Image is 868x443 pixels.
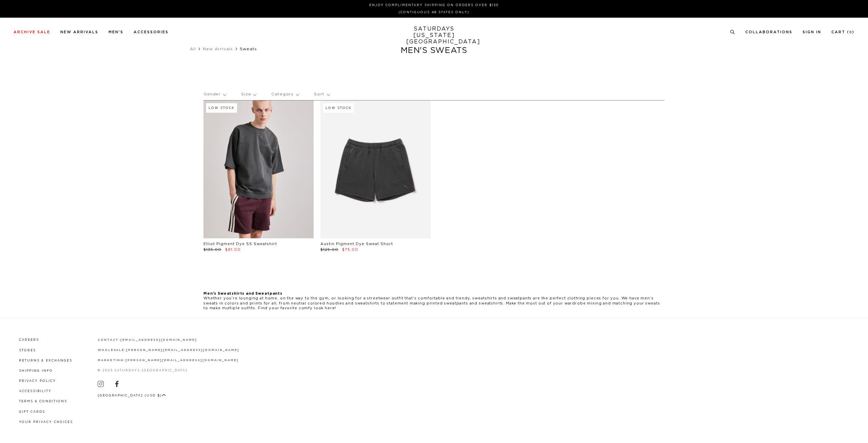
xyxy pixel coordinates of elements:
[19,349,36,352] a: Stores
[19,359,72,362] a: Returns & Exchanges
[190,47,196,51] a: All
[19,410,45,413] a: Gift Cards
[134,30,169,34] a: Accessories
[19,369,53,372] a: Shipping Info
[19,421,73,424] a: Your privacy choices
[203,47,233,51] a: New Arrivals
[240,47,257,51] span: Sweats
[98,349,126,352] strong: wholesale:
[98,338,121,342] strong: contact:
[16,10,852,15] p: (Contiguous 48 States Only)
[16,3,852,8] p: Enjoy Complimentary Shipping on Orders Over $150
[271,87,299,102] p: Category
[320,248,338,252] span: $125.00
[19,390,52,393] a: Accessibility
[19,338,39,342] a: Careers
[98,393,166,398] button: [GEOGRAPHIC_DATA] (USD $)
[406,26,462,45] a: SATURDAYS[US_STATE][GEOGRAPHIC_DATA]
[320,242,393,246] a: Austin Pigment Dye Sweat Short
[108,30,123,34] a: Men's
[225,248,241,252] span: $81.00
[206,103,237,113] div: Low Stock
[19,380,56,383] a: Privacy Policy
[120,338,197,342] a: [EMAIL_ADDRESS][DOMAIN_NAME]
[98,368,239,373] p: © 2025 Saturdays [GEOGRAPHIC_DATA]
[803,30,821,34] a: Sign In
[203,87,226,102] p: Gender
[831,30,854,34] a: Cart (0)
[60,30,98,34] a: New Arrivals
[19,400,67,403] a: Terms & Conditions
[203,296,665,311] p: Whether you’re lounging at home, on the way to the gym, or looking for a streetwear outfit that’s...
[125,359,238,362] a: [PERSON_NAME][EMAIL_ADDRESS][DOMAIN_NAME]
[323,103,354,113] div: Low Stock
[203,292,282,295] b: Men’s Sweatshirts and Sweatpants
[126,349,239,352] a: [PERSON_NAME][EMAIL_ADDRESS][DOMAIN_NAME]
[849,31,852,34] small: 0
[745,30,792,34] a: Collaborations
[203,242,277,246] a: Elliot Pigment Dye SS Sweatshirt
[98,359,126,362] strong: marketing:
[314,87,329,102] p: Sort
[342,248,358,252] span: $75.00
[241,87,256,102] p: Size
[203,248,221,252] span: $135.00
[14,30,50,34] a: Archive Sale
